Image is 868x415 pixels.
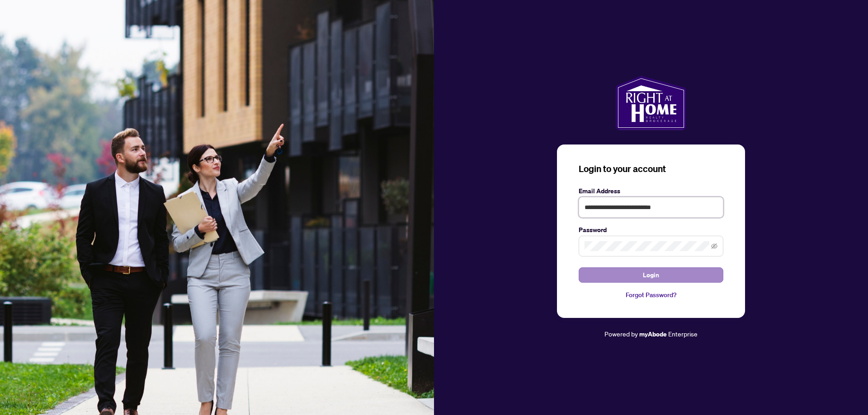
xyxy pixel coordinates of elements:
button: Login [579,267,723,283]
span: eye-invisible [711,243,717,249]
span: Powered by [604,330,638,338]
label: Email Address [579,186,723,196]
a: myAbode [639,329,667,339]
span: Login [643,268,659,282]
label: Password [579,225,723,235]
h3: Login to your account [579,163,723,175]
a: Forgot Password? [579,290,723,300]
img: ma-logo [616,76,686,130]
span: Enterprise [668,330,698,338]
